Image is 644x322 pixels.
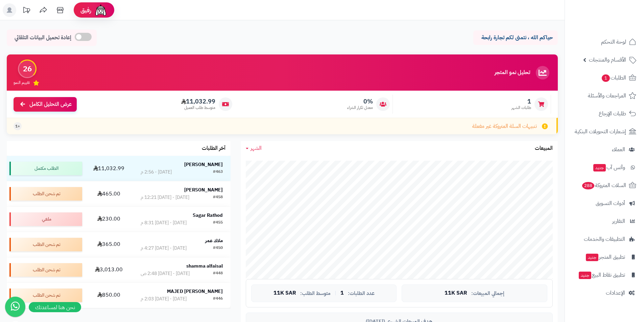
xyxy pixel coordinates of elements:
span: | [335,291,336,296]
span: 11,032.99 [181,98,215,105]
td: 465.00 [85,181,133,206]
td: 365.00 [85,232,133,257]
span: جديد [579,272,591,279]
div: #458 [213,194,223,201]
img: ai-face.png [94,3,108,17]
div: [DATE] - [DATE] 4:27 م [141,245,187,252]
span: طلبات الشهر [511,105,531,111]
span: جديد [593,164,606,171]
a: تحديثات المنصة [18,3,35,19]
span: الطلبات [601,73,626,83]
div: تم شحن الطلب [9,289,82,302]
div: ملغي [9,212,82,226]
span: 0% [347,98,373,105]
div: #448 [213,270,223,277]
h3: المبيعات [535,145,553,152]
div: الطلب مكتمل [9,162,82,175]
span: العملاء [612,145,625,154]
a: التطبيقات والخدمات [569,231,640,247]
span: إشعارات التحويلات البنكية [575,127,626,136]
td: 11,032.99 [85,156,133,181]
span: تقييم النمو [14,80,30,86]
span: تطبيق نقاط البيع [578,270,625,280]
a: الطلبات1 [569,70,640,86]
span: الإعدادات [606,288,625,298]
span: 1 [340,290,344,296]
span: عدد الطلبات: [348,291,375,296]
td: 850.00 [85,283,133,308]
span: التقارير [612,216,625,226]
a: عرض التحليل الكامل [14,97,77,112]
div: #446 [213,296,223,302]
span: التطبيقات والخدمات [584,234,625,244]
span: إعادة تحميل البيانات التلقائي [15,34,71,42]
div: #455 [213,220,223,226]
a: لوحة التحكم [569,34,640,50]
div: #463 [213,169,223,176]
div: تم شحن الطلب [9,238,82,251]
span: المراجعات والأسئلة [588,91,626,100]
span: الشهر [251,144,262,152]
a: إشعارات التحويلات البنكية [569,123,640,140]
div: #450 [213,245,223,252]
a: المراجعات والأسئلة [569,88,640,104]
span: 288 [582,182,595,189]
span: تنبيهات السلة المتروكة غير مفعلة [472,122,537,130]
h3: تحليل نمو المتجر [495,70,530,76]
a: العملاء [569,141,640,158]
span: 11K SAR [445,290,467,296]
h3: آخر الطلبات [202,145,225,152]
strong: MAJED [PERSON_NAME] [167,288,223,295]
strong: ملاك عمر [205,237,223,244]
span: رفيق [80,6,91,14]
strong: shamma alfaisal [186,262,223,270]
div: [DATE] - [DATE] 12:21 م [141,194,189,201]
span: متوسط الطلب: [300,291,331,296]
a: تطبيق نقاط البيعجديد [569,267,640,283]
span: أدوات التسويق [596,199,625,208]
td: 230.00 [85,207,133,232]
span: الأقسام والمنتجات [589,55,626,65]
a: تطبيق المتجرجديد [569,249,640,265]
span: متوسط طلب العميل [181,105,215,111]
span: طلبات الإرجاع [599,109,626,118]
span: 1 [602,74,610,82]
span: +1 [15,123,20,129]
div: [DATE] - [DATE] 2:48 ص [141,270,190,277]
span: جديد [586,254,598,261]
span: وآتس آب [593,163,625,172]
span: تطبيق المتجر [585,252,625,262]
p: حياكم الله ، نتمنى لكم تجارة رابحة [478,34,553,42]
a: أدوات التسويق [569,195,640,211]
div: [DATE] - [DATE] 2:03 م [141,296,187,302]
a: طلبات الإرجاع [569,106,640,122]
div: [DATE] - [DATE] 8:31 م [141,220,187,226]
span: معدل تكرار الشراء [347,105,373,111]
a: وآتس آبجديد [569,159,640,176]
span: 11K SAR [273,290,296,296]
a: الإعدادات [569,285,640,301]
span: السلات المتروكة [581,181,626,190]
span: 1 [511,98,531,105]
span: إجمالي المبيعات: [471,291,504,296]
strong: [PERSON_NAME] [184,161,223,168]
a: السلات المتروكة288 [569,177,640,193]
strong: [PERSON_NAME] [184,186,223,193]
td: 3,013.00 [85,257,133,282]
a: الشهر [246,144,262,152]
span: عرض التحليل الكامل [29,100,72,108]
div: [DATE] - 2:56 م [141,169,172,176]
strong: Sagar Rathod [193,212,223,219]
img: logo-2.png [598,17,638,31]
div: تم شحن الطلب [9,263,82,277]
span: لوحة التحكم [601,37,626,47]
a: التقارير [569,213,640,229]
div: تم شحن الطلب [9,187,82,201]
